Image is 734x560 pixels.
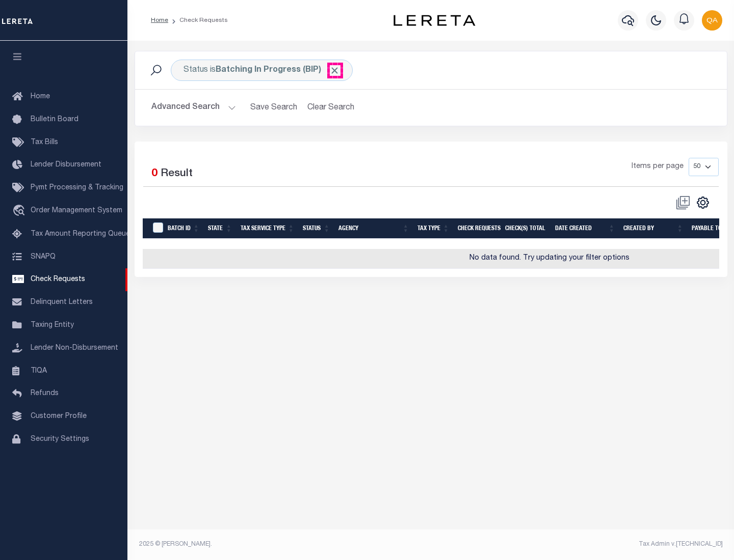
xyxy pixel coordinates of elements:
[132,540,431,549] div: 2025 © [PERSON_NAME].
[161,166,193,182] label: Result
[334,218,413,239] th: Agency: activate to sort column ascending
[31,390,59,397] span: Refunds
[702,10,722,31] img: svg+xml;base64,PHN2ZyB4bWxucz0iaHR0cDovL3d3dy53My5vcmcvMjAwMC9zdmciIHBvaW50ZXItZXZlbnRzPSJub25lIi...
[31,231,130,238] span: Tax Amount Reporting Queue
[31,207,122,214] span: Order Management System
[216,66,340,74] b: Batching In Progress (BIP)
[501,218,551,239] th: Check(s) Total
[31,345,118,352] span: Lender Non-Disbursement
[31,367,47,374] span: TIQA
[329,65,340,76] span: Click to Remove
[303,98,359,118] button: Clear Search
[151,98,236,118] button: Advanced Search
[454,218,501,239] th: Check Requests
[244,98,303,118] button: Save Search
[299,218,334,239] th: Status: activate to sort column ascending
[151,169,158,179] span: 0
[171,60,353,81] div: Status is
[31,184,123,191] span: Pymt Processing & Tracking
[31,161,101,169] span: Lender Disbursement
[31,299,93,306] span: Delinquent Letters
[31,93,50,100] span: Home
[438,540,723,549] div: Tax Admin v.[TECHNICAL_ID]
[151,17,168,23] a: Home
[204,218,237,239] th: State: activate to sort column ascending
[31,413,87,420] span: Customer Profile
[31,139,58,146] span: Tax Bills
[12,205,29,218] i: travel_explore
[551,218,619,239] th: Date Created: activate to sort column ascending
[164,218,204,239] th: Batch Id: activate to sort column ascending
[31,436,89,443] span: Security Settings
[168,16,228,25] li: Check Requests
[31,322,74,329] span: Taxing Entity
[237,218,299,239] th: Tax Service Type: activate to sort column ascending
[619,218,688,239] th: Created By: activate to sort column ascending
[31,276,85,283] span: Check Requests
[632,161,684,173] span: Items per page
[394,15,475,26] img: logo-dark.svg
[31,253,56,260] span: SNAPQ
[413,218,454,239] th: Tax Type: activate to sort column ascending
[31,116,78,123] span: Bulletin Board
